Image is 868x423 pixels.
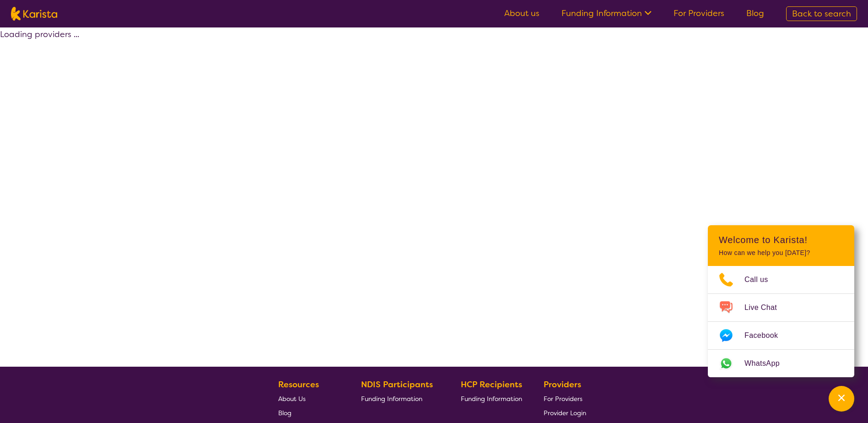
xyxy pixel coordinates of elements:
span: Funding Information [361,395,422,403]
button: Channel Menu [829,386,854,412]
a: Blog [746,8,764,19]
p: How can we help you [DATE]? [719,249,843,257]
h2: Welcome to Karista! [719,234,843,245]
a: Provider Login [544,406,586,420]
a: Back to search [786,6,857,21]
a: For Providers [674,8,724,19]
span: For Providers [544,395,582,403]
span: Funding Information [461,395,522,403]
b: HCP Recipients [461,379,522,390]
div: Channel Menu [708,225,854,377]
span: Back to search [792,8,851,19]
span: WhatsApp [744,357,791,370]
span: Provider Login [544,409,586,417]
a: For Providers [544,391,586,406]
span: Blog [278,409,291,417]
span: Live Chat [744,301,788,315]
span: Facebook [744,329,789,342]
a: About Us [278,391,340,406]
a: Blog [278,406,340,420]
ul: Choose channel [708,266,854,377]
b: NDIS Participants [361,379,433,390]
b: Providers [544,379,581,390]
span: About Us [278,395,306,403]
a: Funding Information [461,391,522,406]
a: Funding Information [361,391,440,406]
b: Resources [278,379,319,390]
img: Karista logo [11,7,57,21]
span: Call us [744,273,779,287]
a: About us [504,8,539,19]
a: Web link opens in a new tab. [708,350,854,377]
a: Funding Information [561,8,652,19]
